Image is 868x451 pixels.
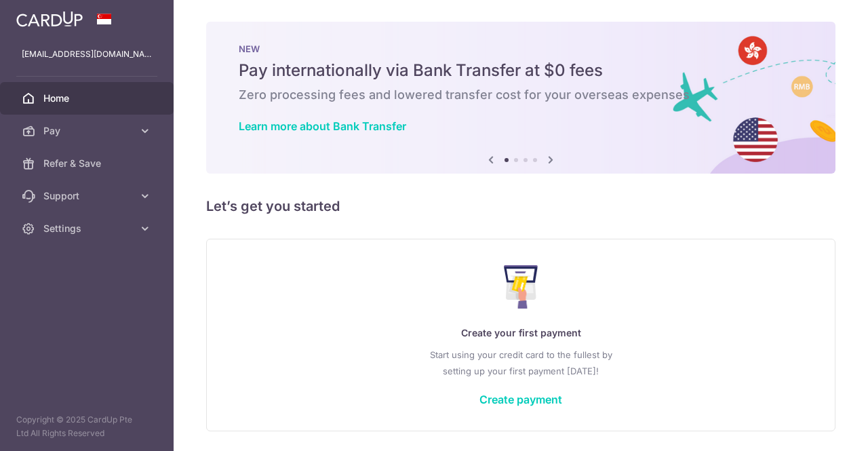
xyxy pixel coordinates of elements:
[43,92,133,105] span: Home
[43,157,133,170] span: Refer & Save
[206,22,835,174] img: Bank transfer banner
[504,265,538,309] img: Make Payment
[16,11,83,27] img: CardUp
[206,195,835,217] h5: Let’s get you started
[239,87,803,103] h6: Zero processing fees and lowered transfer cost for your overseas expenses
[43,124,133,138] span: Pay
[43,222,133,235] span: Settings
[239,119,406,133] a: Learn more about Bank Transfer
[479,393,562,406] a: Create payment
[234,347,808,379] p: Start using your credit card to the fullest by setting up your first payment [DATE]!
[239,60,803,81] h5: Pay internationally via Bank Transfer at $0 fees
[22,47,152,61] p: [EMAIL_ADDRESS][DOMAIN_NAME]
[239,43,803,54] p: NEW
[43,189,133,203] span: Support
[234,325,808,341] p: Create your first payment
